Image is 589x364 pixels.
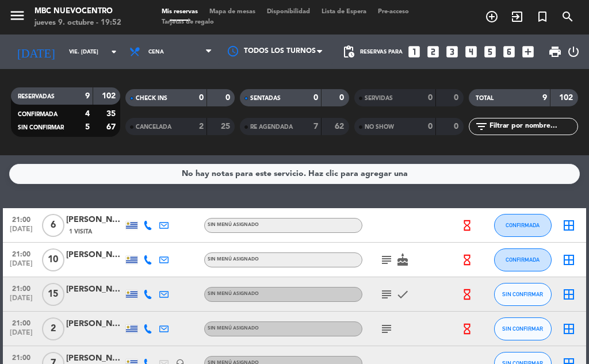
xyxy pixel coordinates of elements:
[85,92,90,100] strong: 9
[485,10,499,24] i: add_circle_outline
[372,9,415,15] span: Pre-acceso
[461,323,473,335] i: hourglass_empty
[316,9,372,15] span: Lista de Espera
[494,317,552,340] button: SIN CONFIRMAR
[35,17,121,29] div: jueves 9. octubre - 19:52
[156,9,204,15] span: Mis reservas
[445,44,460,59] i: looks_3
[9,7,26,24] i: menu
[85,110,90,118] strong: 4
[360,49,403,55] span: Reservas para
[42,214,64,237] span: 6
[464,44,479,59] i: looks_4
[35,6,121,17] div: MBC Nuevocentro
[7,247,36,260] span: 21:00
[428,94,433,102] strong: 0
[7,260,36,273] span: [DATE]
[396,253,410,267] i: cake
[559,94,575,102] strong: 102
[494,248,552,271] button: CONFIRMADA
[42,283,64,306] span: 15
[250,124,293,130] span: RE AGENDADA
[461,219,473,232] i: hourglass_empty
[182,167,408,181] div: No hay notas para este servicio. Haz clic para agregar una
[225,94,232,102] strong: 0
[396,288,410,301] i: check
[506,256,540,263] span: CONFIRMADA
[428,122,433,131] strong: 0
[562,288,576,301] i: border_all
[426,44,441,59] i: looks_two
[567,35,580,69] div: LOG OUT
[7,225,36,239] span: [DATE]
[380,288,393,301] i: subject
[208,326,259,331] span: Sin menú asignado
[380,322,393,336] i: subject
[7,294,36,308] span: [DATE]
[66,248,124,262] div: [PERSON_NAME]
[562,253,576,267] i: border_all
[66,213,124,227] div: [PERSON_NAME]
[562,219,576,232] i: border_all
[562,322,576,336] i: border_all
[454,94,461,102] strong: 0
[199,122,204,131] strong: 2
[199,94,204,102] strong: 0
[7,350,36,363] span: 21:00
[250,95,281,101] span: SENTADAS
[461,288,473,301] i: hourglass_empty
[66,283,124,296] div: [PERSON_NAME]
[156,19,220,25] span: Tarjetas de regalo
[567,45,580,59] i: power_settings_new
[342,45,355,59] span: pending_actions
[313,94,318,102] strong: 0
[502,291,543,297] span: SIN CONFIRMAR
[102,92,118,100] strong: 102
[483,44,498,59] i: looks_5
[66,317,124,331] div: [PERSON_NAME]
[476,95,494,101] span: TOTAL
[261,9,316,15] span: Disponibilidad
[510,10,524,24] i: exit_to_app
[313,122,318,131] strong: 7
[221,122,232,131] strong: 25
[380,253,393,267] i: subject
[494,214,552,237] button: CONFIRMADA
[7,212,36,225] span: 21:00
[85,123,90,131] strong: 5
[42,317,64,340] span: 2
[521,44,536,59] i: add_box
[542,94,547,102] strong: 9
[502,44,517,59] i: looks_6
[136,124,171,130] span: CANCELADA
[18,125,64,131] span: SIN CONFIRMAR
[9,7,26,28] button: menu
[106,110,118,118] strong: 35
[561,10,575,24] i: search
[339,94,346,102] strong: 0
[494,283,552,306] button: SIN CONFIRMAR
[208,257,259,262] span: Sin menú asignado
[42,248,64,271] span: 10
[548,45,562,59] span: print
[7,281,36,294] span: 21:00
[18,94,55,99] span: RESERVADAS
[475,120,488,133] i: filter_list
[106,123,118,131] strong: 67
[365,95,393,101] span: SERVIDAS
[208,223,259,227] span: Sin menú asignado
[148,49,164,55] span: Cena
[454,122,461,131] strong: 0
[536,10,549,24] i: turned_in_not
[204,9,261,15] span: Mapa de mesas
[69,227,92,236] span: 1 Visita
[488,120,577,133] input: Filtrar por nombre...
[107,45,121,59] i: arrow_drop_down
[506,222,540,228] span: CONFIRMADA
[136,95,167,101] span: CHECK INS
[18,112,58,117] span: CONFIRMADA
[502,325,543,332] span: SIN CONFIRMAR
[461,254,473,266] i: hourglass_empty
[7,316,36,329] span: 21:00
[9,40,63,63] i: [DATE]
